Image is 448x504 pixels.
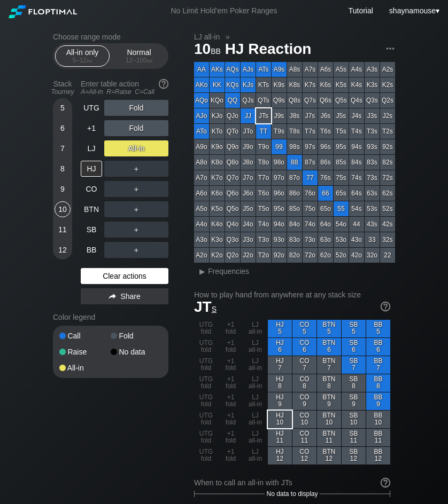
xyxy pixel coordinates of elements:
div: T7s [303,124,318,139]
div: JTs [256,108,271,123]
div: UTG fold [194,374,218,392]
div: 95s [334,139,349,154]
div: UTG fold [194,447,218,464]
div: A6s [318,62,333,77]
h2: Choose range mode [53,33,168,41]
div: No data [111,348,162,356]
div: SB 9 [342,392,366,410]
div: Q8o [225,155,240,170]
div: A7o [194,170,209,185]
div: Q5s [334,93,349,108]
div: BB [81,242,102,258]
div: LJ all-in [243,338,267,356]
div: 75s [334,170,349,185]
div: Call [59,332,111,340]
div: +1 fold [219,374,243,392]
div: 10 [55,201,71,217]
span: No data to display [266,490,318,498]
div: 64o [318,217,333,232]
div: +1 fold [219,338,243,356]
span: » [220,33,235,41]
div: Q9o [225,139,240,154]
div: UTG [81,100,102,116]
div: +1 [81,120,102,136]
div: LJ all-in [243,392,267,410]
div: A2s [380,62,395,77]
div: 93s [365,139,380,154]
div: 85s [334,155,349,170]
div: SB 7 [342,356,366,374]
div: J8s [287,108,302,123]
div: J3o [241,232,256,247]
div: A3o [194,232,209,247]
div: 53o [334,232,349,247]
div: HJ 8 [268,374,292,392]
div: K6s [318,77,333,92]
div: ＋ [104,181,168,197]
div: ATs [256,62,271,77]
div: 72s [380,170,395,185]
div: ＋ [104,242,168,258]
div: Q2o [225,248,240,263]
div: ＋ [104,201,168,217]
div: 65s [334,186,349,201]
div: 92o [272,248,287,263]
div: T2s [380,124,395,139]
div: A4s [349,62,364,77]
div: Fold [104,120,168,136]
div: Fold [111,332,162,340]
div: J8o [241,155,256,170]
div: BTN 12 [317,447,341,464]
div: BTN 6 [317,338,341,356]
div: 98o [272,155,287,170]
div: 95o [272,201,287,216]
div: BB 5 [366,320,390,337]
span: bb [87,57,92,64]
div: J9s [272,108,287,123]
div: J7o [241,170,256,185]
div: A9s [272,62,287,77]
div: Q3s [365,93,380,108]
div: BB 7 [366,356,390,374]
img: help.32db89a4.svg [380,477,391,489]
div: Share [81,288,168,304]
div: 54s [349,201,364,216]
div: All-in [104,140,168,156]
div: CO 12 [292,447,316,464]
div: 22 [380,248,395,263]
div: All-in [59,364,111,372]
div: CO 5 [292,320,316,337]
div: 62o [318,248,333,263]
div: +1 fold [219,392,243,410]
div: KK [210,77,225,92]
span: HJ Reaction [223,41,313,59]
div: A5o [194,201,209,216]
div: ▾ [387,5,441,17]
div: HJ 6 [268,338,292,356]
div: 12 [55,242,71,258]
div: 65o [318,201,333,216]
div: LJ [81,140,102,156]
div: BB 8 [366,374,390,392]
div: 74o [303,217,318,232]
div: CO [81,181,102,197]
div: AQo [194,93,209,108]
div: ＋ [104,222,168,238]
div: 76o [303,186,318,201]
div: +1 fold [219,447,243,464]
div: 42s [380,217,395,232]
div: HJ 10 [268,411,292,428]
div: 86o [287,186,302,201]
div: Enter table action [81,75,168,100]
div: 62s [380,186,395,201]
div: 84o [287,217,302,232]
div: SB [81,222,102,238]
div: K7s [303,77,318,92]
div: Q3o [225,232,240,247]
div: +1 fold [219,320,243,337]
span: Frequencies [208,267,249,275]
div: Q8s [287,93,302,108]
div: BTN 5 [317,320,341,337]
div: 9 [55,181,71,197]
div: 74s [349,170,364,185]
